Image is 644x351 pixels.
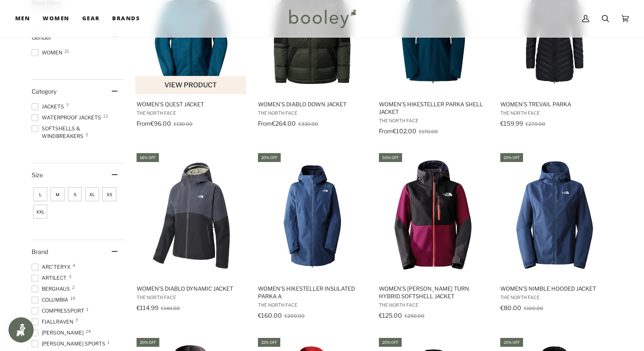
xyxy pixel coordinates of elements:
[86,329,91,333] span: 24
[137,153,159,162] div: 18% off
[258,120,272,127] span: From
[102,187,116,201] span: Size: XS
[379,118,488,124] span: The North Face
[419,129,438,135] span: €170.00
[137,304,158,311] span: €114.99
[32,318,76,326] span: Fjallraven
[258,312,282,319] span: €160.00
[135,152,247,322] a: Women's Diablo Dynamic Jacket
[258,100,367,108] span: Women's Diablo Down Jacket
[137,285,246,292] span: Women's Diablo Dynamic Jacket
[33,205,47,219] span: Size: XXL
[103,114,108,118] span: 12
[258,285,367,300] span: Women's Hikesteller Insulated Parka A
[32,274,69,282] span: Artilect
[499,152,611,322] a: Women's Nimble Hooded Jacket
[500,338,523,347] div: 20% off
[379,312,402,319] span: €125.00
[86,132,88,137] span: 2
[150,120,171,127] span: €96.00
[32,296,71,304] span: Columbia
[66,103,69,107] span: 7
[107,340,110,344] span: 1
[112,14,140,23] span: Brands
[258,338,280,347] div: 22% off
[15,14,30,23] span: Men
[32,263,73,271] span: Arc'teryx
[285,6,359,31] img: Booley
[32,307,87,315] span: COMPRESSPORT
[500,153,523,162] div: 20% off
[32,49,65,57] span: Women
[135,76,246,94] button: View product
[258,302,367,308] span: The North Face
[32,114,104,121] span: Waterproof Jackets
[32,329,86,337] span: [PERSON_NAME]
[75,318,78,322] span: 7
[82,14,100,23] span: Gear
[137,100,246,108] span: Women's Quest Jacket
[298,121,318,127] span: €330.00
[272,120,296,127] span: €264.00
[379,285,488,300] span: Women's [PERSON_NAME] Turn Hybrid Softshell Jacket
[72,285,75,289] span: 2
[32,248,48,255] span: Brand
[500,100,609,108] span: Women's Trevail Parka
[43,14,69,23] span: Women
[500,285,609,292] span: Women's Nimble Hooded Jacket
[379,127,393,135] span: From
[32,340,108,348] span: [PERSON_NAME] Sports
[174,121,193,127] span: €130.00
[500,304,521,311] span: €80.00
[137,294,246,300] span: The North Face
[137,110,246,116] span: The North Face
[379,302,488,308] span: The North Face
[33,187,47,201] span: Size: L
[137,120,150,127] span: From
[32,103,67,111] span: Jackets
[161,305,180,311] span: €140.00
[405,313,424,319] span: €250.00
[500,120,523,127] span: €159.99
[258,153,281,162] div: 20% off
[499,159,611,271] img: The North Face Women's Apex Nimble Hooded Jacket Shady Blue - Booley Galway
[86,307,89,311] span: 1
[500,294,609,300] span: The North Face
[85,187,99,201] span: Size: XL
[135,159,247,271] img: The North Face Women's Diablo Dynamic Jacket Vanadis Grey / Asphalt Grey - Booley Galway
[379,338,402,347] div: 20% off
[72,263,75,267] span: 4
[32,125,124,140] span: Softshells & Windbreakers
[64,49,69,53] span: 21
[68,187,82,201] span: Size: S
[258,110,367,116] span: The North Face
[32,285,72,293] span: Berghaus
[137,338,159,347] div: 20% off
[257,159,368,271] img: The North Face Women's Hikesteller Insulated Parka Shady Blue / Summit Navy - Booley Galway
[8,317,34,343] iframe: Button to open loyalty program pop-up
[526,121,545,127] span: €270.00
[70,296,75,300] span: 19
[524,305,543,311] span: €100.00
[379,100,488,116] span: Women's Hikesteller Parka Shell Jacket
[284,313,305,319] span: €200.00
[51,187,64,201] span: Size: M
[257,152,368,322] a: Women's Hikesteller Insulated Parka A
[32,171,43,178] span: Size
[69,274,71,278] span: 3
[393,127,416,135] span: €102.00
[378,159,489,271] img: The North Face Women's Dawn Turn Hybrid Softshell Jacket Boysenberry / TNF Black / Asphalt Grey -...
[500,110,609,116] span: The North Face
[379,153,402,162] div: 50% off
[32,88,56,95] span: Category
[378,152,489,322] a: Women's Dawn Turn Hybrid Softshell Jacket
